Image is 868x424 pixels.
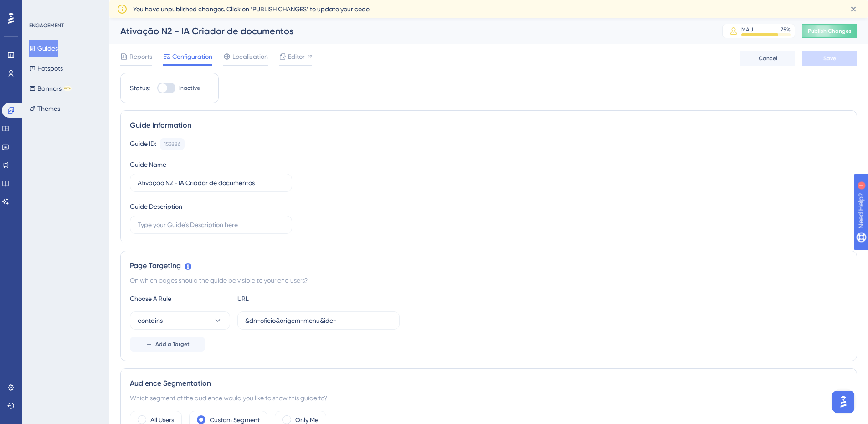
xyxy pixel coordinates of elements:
span: You have unpublished changes. Click on ‘PUBLISH CHANGES’ to update your code. [133,4,370,15]
span: Publish Changes [808,27,852,35]
span: Inactive [179,84,200,92]
span: Editor [288,51,305,62]
div: Guide ID: [130,138,156,150]
div: Guide Description [130,201,182,212]
input: yourwebsite.com/path [245,315,392,326]
div: 153886 [164,140,180,148]
button: Publish Changes [802,24,857,38]
span: Reports [129,51,152,62]
div: Status: [130,83,150,93]
span: Cancel [759,55,777,62]
span: Localization [232,51,268,62]
div: 1 [63,5,66,12]
button: contains [130,311,230,330]
button: Themes [29,100,60,117]
div: ENGAGEMENT [29,22,64,29]
button: Guides [29,40,58,57]
span: Save [823,55,836,62]
div: MAU [741,26,753,33]
div: Ativação N2 - IA Criador de documentos [120,25,699,37]
div: Audience Segmentation [130,378,847,389]
button: Add a Target [130,337,205,352]
div: 75 % [781,26,791,33]
button: Cancel [740,51,795,66]
span: contains [138,315,163,326]
div: Which segment of the audience would you like to show this guide to? [130,393,847,403]
button: Save [802,51,857,66]
div: Guide Name [130,159,166,170]
div: Page Targeting [130,260,847,271]
iframe: UserGuiding AI Assistant Launcher [830,388,857,415]
input: Type your Guide’s Name here [138,178,284,188]
div: Guide Information [130,120,847,131]
div: URL [237,293,338,304]
div: On which pages should the guide be visible to your end users? [130,275,847,286]
span: Configuration [172,51,212,62]
button: Hotspots [29,60,63,77]
span: Need Help? [21,2,57,13]
span: Add a Target [155,341,190,348]
input: Type your Guide’s Description here [138,220,284,230]
button: BannersBETA [29,80,72,97]
div: Choose A Rule [130,293,230,304]
div: BETA [63,86,72,91]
